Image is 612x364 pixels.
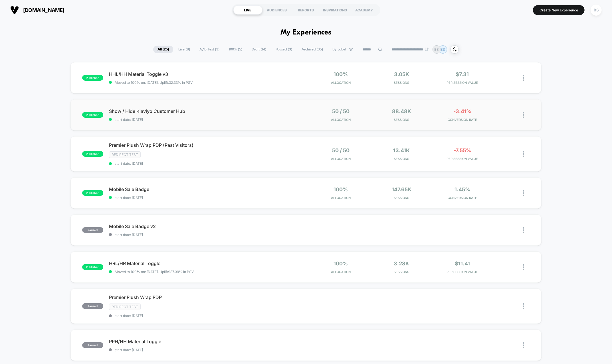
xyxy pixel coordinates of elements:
[393,147,410,153] span: 13.41k
[392,186,411,192] span: 147.65k
[332,47,346,52] span: By Label
[109,339,306,344] span: PPH/HH Material Toggle
[373,157,431,161] span: Sessions
[331,81,351,85] span: Allocation
[262,5,292,15] div: AUDIENCES
[589,4,603,16] button: BS
[82,151,103,157] span: published
[334,186,348,192] span: 100%
[332,147,350,153] span: 50 / 50
[109,161,306,166] span: start date: [DATE]
[455,186,470,192] span: 1.45%
[523,151,524,157] img: close
[10,6,19,14] img: Visually logo
[373,118,431,122] span: Sessions
[373,270,431,274] span: Sessions
[433,196,491,200] span: CONVERSION RATE
[453,108,471,114] span: -3.41%
[109,151,141,158] span: Redirect Test
[280,29,332,37] h1: My Experiences
[523,303,524,309] img: close
[456,71,469,77] span: $7.31
[109,186,306,192] span: Mobile Sale Badge
[271,46,296,53] span: Paused ( 3 )
[82,264,103,270] span: published
[373,196,431,200] span: Sessions
[331,270,351,274] span: Allocation
[433,157,491,161] span: PER SESSION VALUE
[350,5,379,15] div: ACADEMY
[425,48,429,51] img: end
[109,314,306,318] span: start date: [DATE]
[523,75,524,81] img: close
[591,5,602,16] div: BS
[225,46,247,53] span: 100% ( 5 )
[82,303,103,309] span: paused
[109,117,306,122] span: start date: [DATE]
[109,108,306,114] span: Show / Hide Klaviyo Customer Hub
[292,5,321,15] div: REPORTS
[82,112,103,118] span: published
[392,108,411,114] span: 88.48k
[331,196,351,200] span: Allocation
[109,71,306,77] span: HHL/HH Material Toggle v3
[455,261,470,267] span: $11.41
[321,5,350,15] div: INSPIRATIONS
[373,81,431,85] span: Sessions
[332,108,350,114] span: 50 / 50
[247,46,270,53] span: Draft ( 14 )
[297,46,327,53] span: Archived ( 35 )
[233,5,262,15] div: LIVE
[109,294,306,300] span: Premier Plush Wrap PDP
[109,223,306,229] span: Mobile Sale Badge v2
[523,264,524,270] img: close
[435,47,439,52] p: BS
[109,142,306,148] span: Premier Plush Wrap PDP (Past Visitors)
[433,81,491,85] span: PER SESSION VALUE
[523,342,524,348] img: close
[82,342,103,348] span: paused
[23,7,64,13] span: [DOMAIN_NAME]
[394,261,409,267] span: 3.28k
[433,270,491,274] span: PER SESSION VALUE
[331,118,351,122] span: Allocation
[523,112,524,118] img: close
[109,196,306,200] span: start date: [DATE]
[394,71,409,77] span: 3.05k
[115,270,194,274] span: Moved to 100% on: [DATE] . Uplift: 187.39% in PSV
[331,157,351,161] span: Allocation
[82,190,103,196] span: published
[82,75,103,81] span: published
[523,227,524,233] img: close
[334,261,348,267] span: 100%
[195,46,224,53] span: A/B Test ( 3 )
[454,147,471,153] span: -7.55%
[174,46,194,53] span: Live ( 8 )
[109,261,306,266] span: HRL/HR Material Toggle
[82,227,103,233] span: paused
[433,118,491,122] span: CONVERSION RATE
[115,80,193,85] span: Moved to 100% on: [DATE] . Uplift: 32.33% in PSV
[334,71,348,77] span: 100%
[109,348,306,352] span: start date: [DATE]
[533,5,585,15] button: Create New Experience
[523,190,524,196] img: close
[109,233,306,237] span: start date: [DATE]
[153,46,173,53] span: All ( 25 )
[441,47,445,52] p: BS
[109,304,141,310] span: Redirect Test
[9,5,66,15] button: [DOMAIN_NAME]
